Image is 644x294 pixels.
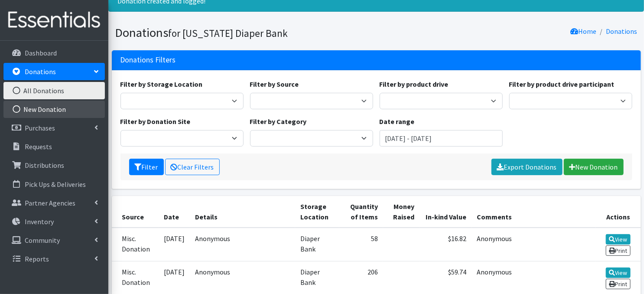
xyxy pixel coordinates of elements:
a: Clear Filters [165,159,220,175]
p: Distributions [25,161,64,170]
a: Purchases [3,119,105,137]
label: Date range [380,116,415,127]
th: Money Raised [383,196,419,228]
td: $16.82 [420,228,472,261]
th: Comments [472,196,596,228]
th: Quantity of Items [339,196,384,228]
th: Source [112,196,159,228]
a: Community [3,232,105,249]
a: Export Donations [491,159,563,175]
a: Distributions [3,157,105,174]
a: Print [606,245,631,256]
td: [DATE] [159,228,190,261]
p: Community [25,236,60,245]
a: Pick Ups & Deliveries [3,176,105,193]
a: View [606,234,631,245]
a: New Donation [564,159,624,175]
a: Print [606,279,631,289]
a: New Donation [3,101,105,118]
td: Diaper Bank [295,228,339,261]
th: In-kind Value [420,196,472,228]
th: Actions [596,196,641,228]
a: Dashboard [3,44,105,62]
label: Filter by product drive [380,79,449,89]
p: Dashboard [25,49,57,57]
th: Storage Location [295,196,339,228]
a: Donations [3,63,105,80]
a: All Donations [3,82,105,99]
td: Anonymous [190,228,295,261]
td: 58 [339,228,384,261]
p: Purchases [25,124,55,132]
label: Filter by Storage Location [120,79,203,89]
label: Filter by Category [250,116,307,127]
input: January 1, 2011 - December 31, 2011 [380,130,503,147]
small: for [US_STATE] Diaper Bank [169,27,288,39]
p: Pick Ups & Deliveries [25,180,86,189]
p: Reports [25,255,49,263]
h3: Donations Filters [120,56,176,65]
th: Date [159,196,190,228]
a: Home [571,27,597,36]
p: Requests [25,142,52,151]
button: Filter [129,159,164,175]
img: HumanEssentials [3,6,105,35]
a: Reports [3,250,105,268]
label: Filter by Source [250,79,299,89]
td: Anonymous [472,228,596,261]
a: View [606,268,631,278]
a: Donations [606,27,637,36]
label: Filter by product drive participant [509,79,615,89]
h1: Donations [115,25,373,40]
td: Misc. Donation [112,228,159,261]
a: Inventory [3,213,105,230]
th: Details [190,196,295,228]
a: Partner Agencies [3,194,105,212]
a: Requests [3,138,105,155]
label: Filter by Donation Site [120,116,191,127]
p: Partner Agencies [25,199,75,207]
p: Inventory [25,217,54,226]
p: Donations [25,67,56,76]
